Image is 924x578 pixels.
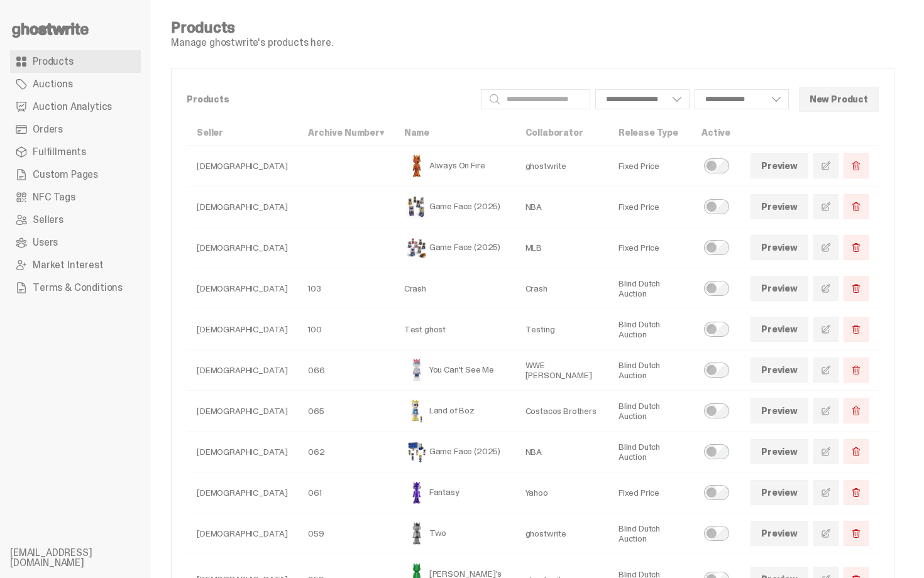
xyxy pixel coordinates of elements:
a: Custom Pages [10,163,141,186]
th: Release Type [608,120,691,146]
a: Archive Number▾ [308,127,384,138]
p: Products [187,95,471,104]
a: Active [701,127,730,138]
td: Blind Dutch Auction [608,432,691,472]
td: Crash [394,268,515,309]
button: Delete Product [844,235,869,260]
td: WWE [PERSON_NAME] [515,350,608,391]
a: Preview [751,521,808,546]
a: Preview [751,153,808,178]
td: You Can't See Me [394,350,515,391]
a: Auctions [10,73,141,95]
td: [DEMOGRAPHIC_DATA] [187,227,298,268]
button: Delete Product [844,439,869,464]
td: ghostwrite [515,146,608,187]
a: Preview [751,235,808,260]
span: Auction Analytics [33,102,112,112]
td: Testing [515,309,608,350]
a: Preview [751,398,808,423]
span: Fulfillments [33,147,86,157]
th: Name [394,120,515,146]
img: Two [404,521,429,546]
td: NBA [515,432,608,472]
span: Orders [33,124,63,134]
button: Delete Product [844,398,869,423]
td: ghostwrite [515,513,608,554]
a: Preview [751,439,808,464]
button: New Product [799,87,879,112]
a: Market Interest [10,254,141,276]
td: [DEMOGRAPHIC_DATA] [187,146,298,187]
td: Fixed Price [608,187,691,227]
span: Auctions [33,79,73,89]
a: Fulfillments [10,141,141,163]
button: Delete Product [844,276,869,301]
span: Terms & Conditions [33,283,123,293]
button: Delete Product [844,521,869,546]
td: [DEMOGRAPHIC_DATA] [187,350,298,391]
button: Delete Product [844,194,869,219]
td: Blind Dutch Auction [608,309,691,350]
td: Blind Dutch Auction [608,391,691,432]
td: Fantasy [394,472,515,513]
th: Collaborator [515,120,608,146]
td: [DEMOGRAPHIC_DATA] [187,187,298,227]
button: Delete Product [844,153,869,178]
span: Products [33,57,74,67]
td: Test ghost [394,309,515,350]
a: Products [10,50,141,73]
td: Costacos Brothers [515,391,608,432]
button: Delete Product [844,357,869,383]
td: Two [394,513,515,554]
img: Land of Boz [404,398,429,423]
a: NFC Tags [10,186,141,209]
a: Preview [751,276,808,301]
a: Auction Analytics [10,95,141,118]
a: Preview [751,317,808,342]
li: [EMAIL_ADDRESS][DOMAIN_NAME] [10,548,161,568]
td: Always On Fire [394,146,515,187]
img: Fantasy [404,480,429,505]
td: Land of Boz [394,391,515,432]
button: Delete Product [844,317,869,342]
td: Fixed Price [608,146,691,187]
img: Game Face (2025) [404,439,429,464]
td: Game Face (2025) [394,227,515,268]
td: 062 [298,432,394,472]
td: MLB [515,227,608,268]
td: [DEMOGRAPHIC_DATA] [187,268,298,309]
td: 066 [298,350,394,391]
td: 100 [298,309,394,350]
img: You Can't See Me [404,357,429,383]
td: Blind Dutch Auction [608,268,691,309]
td: Game Face (2025) [394,432,515,472]
td: [DEMOGRAPHIC_DATA] [187,391,298,432]
th: Seller [187,120,298,146]
td: NBA [515,187,608,227]
p: Manage ghostwrite's products here. [171,38,333,48]
a: Preview [751,194,808,219]
img: Always On Fire [404,153,429,178]
td: Crash [515,268,608,309]
td: Fixed Price [608,227,691,268]
td: 065 [298,391,394,432]
a: Sellers [10,209,141,231]
a: Preview [751,480,808,505]
a: Users [10,231,141,254]
td: Blind Dutch Auction [608,513,691,554]
span: ▾ [380,127,384,138]
img: Game Face (2025) [404,194,429,219]
span: Market Interest [33,260,104,270]
img: Game Face (2025) [404,235,429,260]
button: Delete Product [844,480,869,505]
td: Fixed Price [608,472,691,513]
td: 103 [298,268,394,309]
a: Preview [751,357,808,383]
td: Yahoo [515,472,608,513]
td: Blind Dutch Auction [608,350,691,391]
h4: Products [171,20,333,35]
a: Orders [10,118,141,141]
span: NFC Tags [33,192,75,202]
td: [DEMOGRAPHIC_DATA] [187,513,298,554]
td: 059 [298,513,394,554]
